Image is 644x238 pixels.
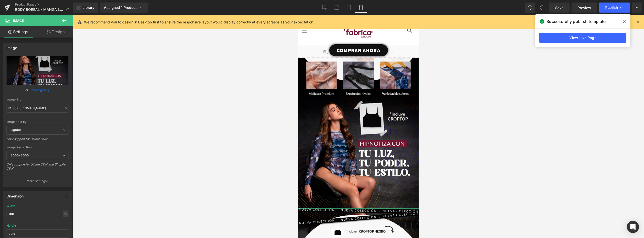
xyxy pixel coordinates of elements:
a: Tablet [343,3,355,13]
div: Image Quality [7,120,68,124]
div: Only support for UCare CDN [7,137,68,144]
div: Dimension [7,191,24,198]
span: Library [83,5,94,10]
button: More settings [3,175,72,187]
span: Publish [605,6,618,10]
a: Laptop [331,3,343,13]
b: Lighter [11,128,21,132]
summary: Búsqueda [106,10,117,21]
div: Open Intercom Messenger [627,221,639,233]
input: Link [7,104,68,113]
p: We recommend you to design in Desktop first to ensure the responsive layout would display correct... [84,19,314,25]
span: BODY BOREAL - MANGA LARGA [15,8,63,12]
div: % [63,211,68,217]
a: Mobile [355,3,367,13]
div: Only support for UCare CDN and Shopify CDN [7,162,68,174]
div: Image Resolution [7,146,68,149]
input: auto [7,210,68,218]
div: Height [7,224,16,227]
b: 3000x3000 [11,153,29,157]
button: Redo [537,3,547,13]
a: Product Pages [15,3,73,7]
span: Image [13,19,24,23]
a: View Live Page [539,33,626,43]
button: More [632,3,642,13]
a: Punto Fabrica Moda [32,2,89,30]
p: More settings [27,179,47,183]
button: Undo [525,3,535,13]
img: Punto Fabrica Moda [34,4,87,28]
span: Save [555,5,563,10]
a: New Library [73,3,98,13]
span: Successfully publish template [546,18,606,24]
a: Browse gallery [28,86,50,94]
a: Design [37,26,74,38]
span: Preview [578,5,591,10]
a: COMPRAR AHORA [31,29,90,41]
div: Assigned 1 Product [104,5,144,10]
a: Desktop [319,3,331,13]
summary: Menú [1,10,12,21]
div: Image Src [7,98,68,101]
input: auto [7,229,68,238]
div: Width [7,204,15,208]
div: Image [7,43,17,50]
a: Preview [572,3,597,13]
div: or [7,87,68,93]
button: Publish [599,3,630,13]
